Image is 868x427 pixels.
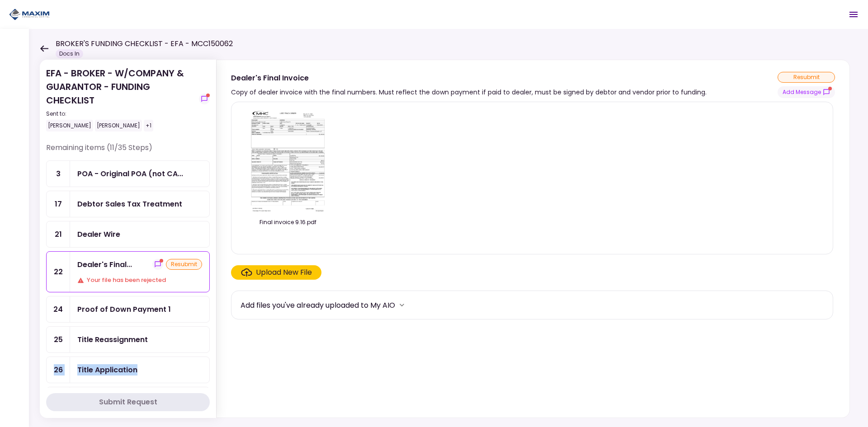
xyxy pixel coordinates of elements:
a: 17Debtor Sales Tax Treatment [46,191,210,217]
div: 17 [47,191,70,217]
div: 21 [47,221,70,247]
div: 25 [47,327,70,352]
div: Title Application [77,364,137,375]
div: Upload New File [256,267,312,278]
div: Proof of Down Payment 1 [77,304,171,315]
a: 21Dealer Wire [46,221,210,248]
h1: BROKER'S FUNDING CHECKLIST - EFA - MCC150062 [56,38,233,49]
div: Remaining items (11/35 Steps) [46,142,210,160]
div: Your file has been rejected [77,276,202,285]
div: Title Reassignment [77,334,148,345]
div: resubmit [166,259,202,270]
div: EFA - BROKER - W/COMPANY & GUARANTOR - FUNDING CHECKLIST [46,66,195,131]
button: Open menu [843,4,864,25]
button: show-messages [199,94,210,104]
a: 27Title Guarantee [46,387,210,413]
span: Click here to upload the required document [231,265,321,280]
a: 25Title Reassignment [46,326,210,353]
div: Copy of dealer invoice with the final numbers. Must reflect the down payment if paid to dealer, m... [231,87,707,98]
button: show-messages [778,86,835,98]
a: 22Dealer's Final Invoiceshow-messagesresubmitYour file has been rejected [46,251,210,292]
div: [PERSON_NAME] [46,120,93,131]
button: Submit Request [46,393,210,411]
img: Partner icon [9,8,50,21]
div: +1 [144,120,153,131]
button: show-messages [152,259,163,270]
div: 22 [47,252,70,292]
a: 3POA - Original POA (not CA or GA) [46,160,210,187]
div: 27 [47,387,70,413]
div: 26 [47,357,70,383]
button: more [395,298,409,312]
div: Sent to: [46,110,195,118]
div: 24 [47,296,70,322]
a: 26Title Application [46,357,210,383]
div: resubmit [778,72,835,83]
div: Docs In [56,49,83,58]
div: Dealer's Final Invoice [77,259,132,270]
div: Debtor Sales Tax Treatment [77,198,182,210]
div: Dealer's Final Invoice [231,72,707,84]
div: POA - Original POA (not CA or GA) [77,168,183,179]
a: 24Proof of Down Payment 1 [46,296,210,323]
div: Submit Request [99,397,157,408]
div: Add files you've already uploaded to My AIO [241,300,395,311]
div: Final invoice 9.16.pdf [241,218,335,226]
div: 3 [47,161,70,187]
div: Dealer's Final InvoiceCopy of dealer invoice with the final numbers. Must reflect the down paymen... [216,60,850,418]
div: [PERSON_NAME] [95,120,142,131]
div: Dealer Wire [77,229,120,240]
